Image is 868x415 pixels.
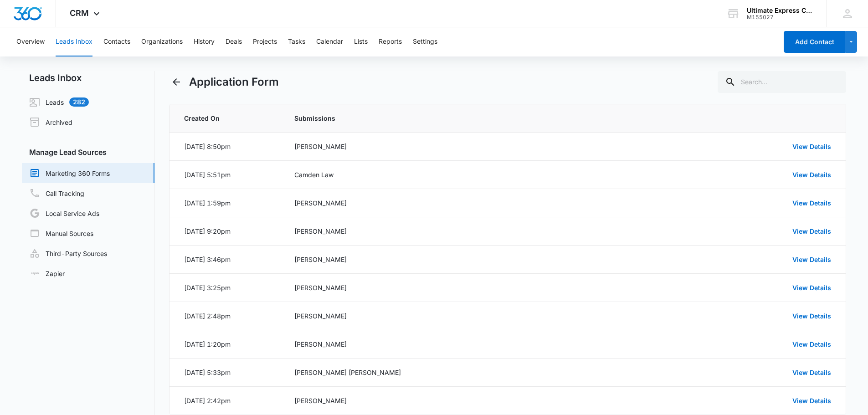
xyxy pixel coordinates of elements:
[294,311,647,321] div: [PERSON_NAME]
[294,283,647,292] div: [PERSON_NAME]
[184,255,231,264] div: [DATE] 3:46pm
[294,255,647,264] div: [PERSON_NAME]
[29,269,65,278] a: Zapier
[294,113,647,123] span: Submissions
[29,208,99,219] a: Local Service Ads
[792,256,831,263] a: View Details
[792,171,831,179] a: View Details
[294,368,647,377] div: [PERSON_NAME] [PERSON_NAME]
[70,8,89,18] span: CRM
[354,27,368,56] button: Lists
[56,27,92,56] button: Leads Inbox
[792,227,831,235] a: View Details
[413,27,437,56] button: Settings
[103,27,130,56] button: Contacts
[184,226,231,236] div: [DATE] 9:20pm
[189,74,279,90] h1: Application Form
[29,248,107,259] a: Third-Party Sources
[294,198,647,208] div: [PERSON_NAME]
[792,143,831,150] a: View Details
[294,339,647,349] div: [PERSON_NAME]
[184,170,231,179] div: [DATE] 5:51pm
[747,7,813,14] div: account name
[792,284,831,292] a: View Details
[792,369,831,376] a: View Details
[792,397,831,405] a: View Details
[294,226,647,236] div: [PERSON_NAME]
[29,188,84,199] a: Call Tracking
[22,147,154,158] h3: Manage Lead Sources
[294,396,647,405] div: [PERSON_NAME]
[184,368,231,377] div: [DATE] 5:33pm
[16,27,45,56] button: Overview
[29,97,89,108] a: Leads282
[184,283,231,292] div: [DATE] 3:25pm
[184,113,272,123] span: Created On
[22,71,154,85] h2: Leads Inbox
[184,396,231,405] div: [DATE] 2:42pm
[184,142,231,151] div: [DATE] 8:50pm
[141,27,183,56] button: Organizations
[718,71,846,93] input: Search...
[29,168,110,179] a: Marketing 360 Forms
[29,117,72,128] a: Archived
[747,14,813,20] div: account id
[316,27,343,56] button: Calendar
[184,198,231,208] div: [DATE] 1:59pm
[784,31,845,53] button: Add Contact
[294,142,647,151] div: [PERSON_NAME]
[288,27,305,56] button: Tasks
[792,199,831,207] a: View Details
[226,27,242,56] button: Deals
[379,27,402,56] button: Reports
[194,27,215,56] button: History
[184,339,231,349] div: [DATE] 1:20pm
[792,340,831,348] a: View Details
[792,312,831,320] a: View Details
[253,27,277,56] button: Projects
[169,75,184,89] button: Back
[29,228,93,239] a: Manual Sources
[184,311,231,321] div: [DATE] 2:48pm
[294,170,647,179] div: Camden Law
